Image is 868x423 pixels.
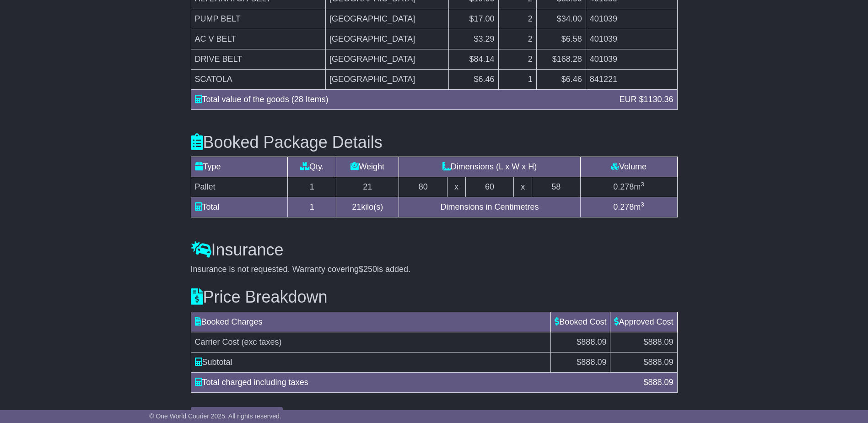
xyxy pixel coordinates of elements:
[191,157,288,177] td: Type
[190,376,639,389] div: Total charged including taxes
[191,407,283,423] button: Understand Price Difference
[586,69,677,89] td: 841221
[577,337,606,347] span: $888.09
[449,9,498,29] td: $17.00
[536,49,586,69] td: $168.28
[336,177,399,197] td: 21
[352,202,361,211] span: 21
[498,9,536,29] td: 2
[149,412,281,420] span: © One World Courier 2025. All rights reserved.
[498,49,536,69] td: 2
[641,201,644,208] sup: 3
[536,9,586,29] td: $34.00
[580,157,677,177] td: Volume
[336,197,399,217] td: kilo(s)
[242,337,282,347] span: (exc taxes)
[191,177,288,197] td: Pallet
[336,157,399,177] td: Weight
[586,29,677,49] td: 401039
[639,376,678,389] div: $
[498,29,536,49] td: 2
[580,177,677,197] td: m
[191,352,551,372] td: Subtotal
[191,49,325,69] td: DRIVE BELT
[447,177,465,197] td: x
[191,133,678,152] h3: Booked Package Details
[325,29,448,49] td: [GEOGRAPHIC_DATA]
[288,197,336,217] td: 1
[613,202,634,211] span: 0.278
[586,9,677,29] td: 401039
[581,358,606,367] span: 888.09
[465,177,514,197] td: 60
[191,69,325,89] td: SCATOLA
[325,9,448,29] td: [GEOGRAPHIC_DATA]
[325,49,448,69] td: [GEOGRAPHIC_DATA]
[643,337,673,347] span: $888.09
[191,265,678,275] div: Insurance is not requested. Warranty covering is added.
[514,177,532,197] td: x
[399,197,580,217] td: Dimensions in Centimetres
[191,312,551,332] td: Booked Charges
[359,265,377,274] span: $250
[641,181,644,188] sup: 3
[536,29,586,49] td: $6.58
[191,9,325,29] td: PUMP BELT
[610,312,677,332] td: Approved Cost
[615,93,678,106] div: EUR $1130.36
[536,69,586,89] td: $6.46
[288,157,336,177] td: Qty.
[498,69,536,89] td: 1
[190,93,615,106] div: Total value of the goods (28 Items)
[551,312,610,332] td: Booked Cost
[610,352,677,372] td: $
[648,378,673,387] span: 888.09
[195,337,239,347] span: Carrier Cost
[399,177,447,197] td: 80
[191,197,288,217] td: Total
[580,197,677,217] td: m
[449,69,498,89] td: $6.46
[191,288,678,306] h3: Price Breakdown
[613,182,634,191] span: 0.278
[399,157,580,177] td: Dimensions (L x W x H)
[648,358,673,367] span: 888.09
[551,352,610,372] td: $
[449,29,498,49] td: $3.29
[191,241,678,259] h3: Insurance
[325,69,448,89] td: [GEOGRAPHIC_DATA]
[449,49,498,69] td: $84.14
[191,29,325,49] td: AC V BELT
[288,177,336,197] td: 1
[532,177,580,197] td: 58
[586,49,677,69] td: 401039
